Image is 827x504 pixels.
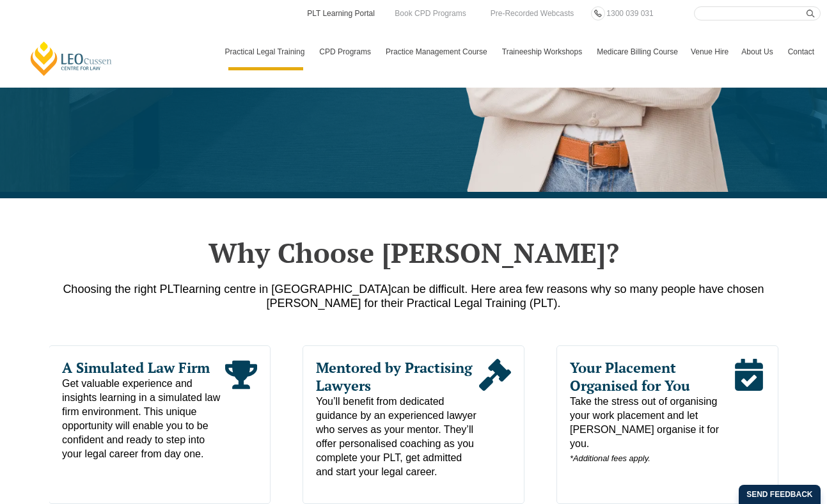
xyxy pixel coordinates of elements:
span: Choosing the right PLT [63,283,180,295]
span: You’ll benefit from dedicated guidance by an experienced lawyer who serves as your mentor. They’l... [316,395,479,479]
div: 3 / 7 [556,345,778,504]
em: *Additional fees apply. [570,453,650,463]
span: Your Placement Organised for You [570,359,733,395]
a: Medicare Billing Course [590,33,684,70]
div: Read More [479,359,511,479]
a: 1300 039 031 [603,6,656,20]
a: Practical Legal Training [219,33,313,70]
a: Contact [782,33,821,70]
span: Take the stress out of organising your work placement and let [PERSON_NAME] organise it for you. [570,395,733,466]
a: PLT Learning Portal [306,6,376,20]
a: Practice Management Course [379,33,496,70]
span: A Simulated Law Firm [62,359,225,377]
h2: Why Choose [PERSON_NAME]? [49,237,778,269]
span: learning centre in [GEOGRAPHIC_DATA] [180,283,391,295]
div: 1 / 7 [49,345,271,504]
div: Read More [732,359,764,466]
a: Book CPD Programs [391,6,469,20]
span: can be difficult. Here are [391,283,516,295]
a: About Us [735,33,781,70]
a: CPD Programs [313,33,379,70]
div: 2 / 7 [303,345,524,504]
p: a few reasons why so many people have chosen [PERSON_NAME] for their Practical Legal Training (PLT). [49,282,778,310]
span: Get valuable experience and insights learning in a simulated law firm environment. This unique op... [62,377,225,461]
a: Traineeship Workshops [496,33,590,70]
a: Venue Hire [684,33,735,70]
span: Mentored by Practising Lawyers [316,359,479,395]
a: [PERSON_NAME] Centre for Law [29,40,114,77]
span: 1300 039 031 [606,9,653,18]
a: Pre-Recorded Webcasts [487,6,578,20]
div: Read More [225,359,257,461]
